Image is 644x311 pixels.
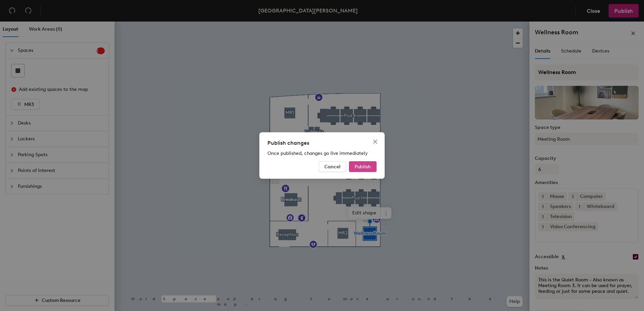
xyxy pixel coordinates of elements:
[370,139,381,144] span: Close
[355,164,371,170] span: Publish
[324,164,341,170] span: Cancel
[349,161,377,172] button: Publish
[319,161,346,172] button: Cancel
[370,136,381,147] button: Close
[373,139,378,144] span: close
[267,139,377,147] div: Publish changes
[267,150,368,156] span: Once published, changes go live immediately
